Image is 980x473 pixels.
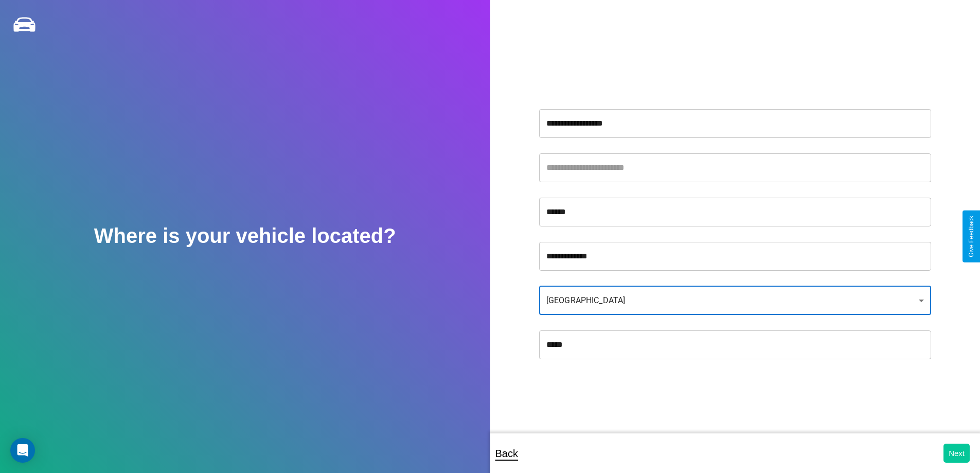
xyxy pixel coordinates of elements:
[539,286,931,315] div: [GEOGRAPHIC_DATA]
[10,438,35,463] div: Open Intercom Messenger
[495,444,518,463] p: Back
[94,224,396,248] h2: Where is your vehicle located?
[968,216,975,257] div: Give Feedback
[943,444,970,463] button: Next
